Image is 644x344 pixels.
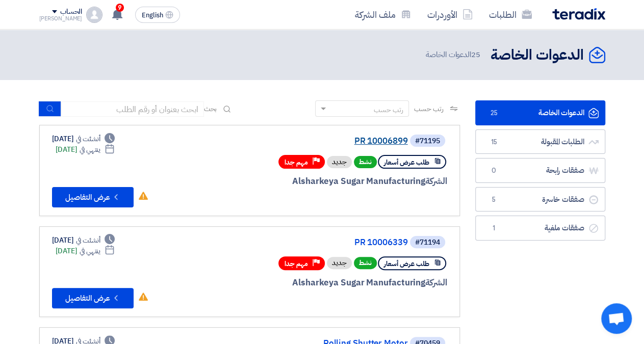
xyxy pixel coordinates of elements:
[61,101,204,117] input: ابحث بعنوان أو رقم الطلب
[475,187,605,212] a: صفقات خاسرة5
[491,45,584,65] h2: الدعوات الخاصة
[202,276,447,289] div: Alsharkeya Sugar Manufacturing
[202,175,447,188] div: Alsharkeya Sugar Manufacturing
[204,238,408,247] a: PR 10006339
[285,259,308,269] span: مهم جدا
[347,3,419,27] a: ملف الشركة
[475,100,605,125] a: الدعوات الخاصة25
[56,144,115,155] div: [DATE]
[204,137,408,146] a: PR 10006899
[135,7,180,23] button: English
[414,103,443,114] span: رتب حسب
[426,49,482,61] span: الدعوات الخاصة
[285,157,308,167] span: مهم جدا
[488,137,500,147] span: 15
[354,257,377,269] span: نشط
[475,216,605,241] a: صفقات ملغية1
[142,12,163,19] span: English
[354,156,377,168] span: نشط
[488,166,500,176] span: 0
[475,129,605,154] a: الطلبات المقبولة15
[475,158,605,183] a: صفقات رابحة0
[76,235,100,246] span: أنشئت في
[52,288,134,308] button: عرض التفاصيل
[552,8,605,20] img: Teradix logo
[488,195,500,205] span: 5
[80,246,100,256] span: ينتهي في
[425,276,447,289] span: الشركة
[327,257,352,269] div: جديد
[80,144,100,155] span: ينتهي في
[52,134,115,144] div: [DATE]
[52,187,134,207] button: عرض التفاصيل
[384,157,429,167] span: طلب عرض أسعار
[39,16,83,21] div: [PERSON_NAME]
[327,156,352,168] div: جديد
[76,134,100,144] span: أنشئت في
[601,303,632,334] a: Open chat
[415,239,440,246] div: #71194
[481,3,540,27] a: الطلبات
[52,235,115,246] div: [DATE]
[384,259,429,269] span: طلب عرض أسعار
[374,104,403,115] div: رتب حسب
[415,138,440,145] div: #71195
[425,175,447,188] span: الشركة
[56,246,115,256] div: [DATE]
[60,8,82,16] div: الحساب
[488,223,500,233] span: 1
[488,108,500,118] span: 25
[419,3,481,27] a: الأوردرات
[86,7,102,23] img: profile_test.png
[204,103,217,114] span: بحث
[471,49,480,60] span: 25
[116,4,124,12] span: 9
